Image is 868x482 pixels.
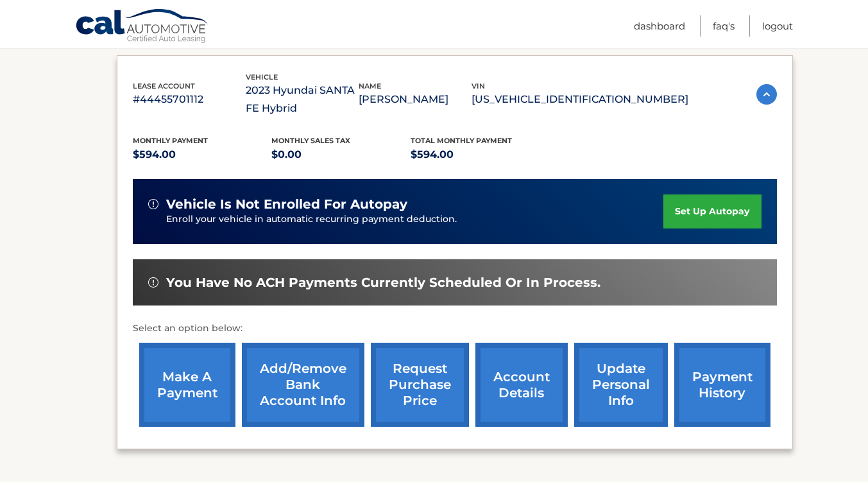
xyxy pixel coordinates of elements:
[148,199,158,209] img: alert-white.svg
[359,90,472,108] p: [PERSON_NAME]
[133,90,246,108] p: #44455701112
[246,73,278,82] span: vehicle
[359,82,381,90] span: name
[713,15,735,37] a: FAQ's
[166,275,600,291] span: You have no ACH payments currently scheduled or in process.
[166,212,664,227] p: Enroll your vehicle in automatic recurring payment deduction.
[139,343,235,427] a: make a payment
[75,8,210,46] a: Cal Automotive
[574,343,668,427] a: update personal info
[133,82,195,90] span: lease account
[674,343,770,427] a: payment history
[242,343,364,427] a: Add/Remove bank account info
[133,146,272,164] p: $594.00
[411,146,550,164] p: $594.00
[133,136,208,145] span: Monthly Payment
[762,15,793,37] a: Logout
[756,84,777,105] img: accordion-active.svg
[271,136,350,145] span: Monthly sales Tax
[148,277,158,288] img: alert-white.svg
[411,136,512,145] span: Total Monthly Payment
[663,194,761,228] a: set up autopay
[246,82,359,117] p: 2023 Hyundai SANTA FE Hybrid
[472,82,485,90] span: vin
[271,146,411,164] p: $0.00
[634,15,685,37] a: Dashboard
[133,321,777,336] p: Select an option below:
[475,343,568,427] a: account details
[371,343,469,427] a: request purchase price
[472,90,688,108] p: [US_VEHICLE_IDENTIFICATION_NUMBER]
[166,196,407,212] span: vehicle is not enrolled for autopay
